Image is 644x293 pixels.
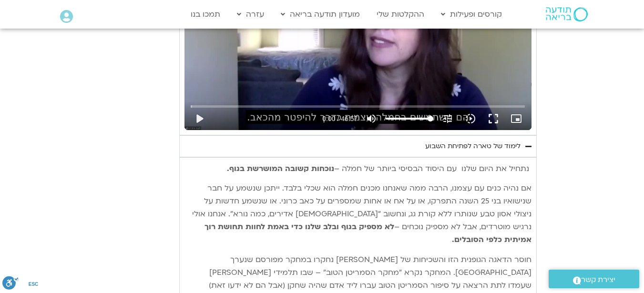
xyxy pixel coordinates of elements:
[179,135,537,157] summary: לימוד של טארה לפתיחת השבוע
[276,5,365,23] a: מועדון תודעה בריאה
[192,183,532,232] span: אם נהיה כנים עם עצמנו, הרבה ממה שאנחנו מכנים חמלה הוא שכלי בלבד. ייתכן שנשמע על חבר שנישואיו בני ...
[232,5,269,23] a: עזרה
[204,222,532,245] b: לא מספיק בגוף ובלב שלנו כדי באמת לחוות תחושת רוך אמיתית כלפי הסובלים.
[227,163,334,174] b: נוכחות קשובה המושרשת בגוף.
[372,5,429,23] a: ההקלטות שלי
[425,141,521,152] div: לימוד של טארה לפתיחת השבוע
[549,270,639,288] a: יצירת קשר
[436,5,507,23] a: קורסים ופעילות
[334,163,529,174] span: נתחיל את היום שלנו עם היסוד הבסיסי ביותר של חמלה –
[581,273,615,286] span: יצירת קשר
[186,5,225,23] a: תמכו בנו
[546,7,588,21] img: תודעה בריאה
